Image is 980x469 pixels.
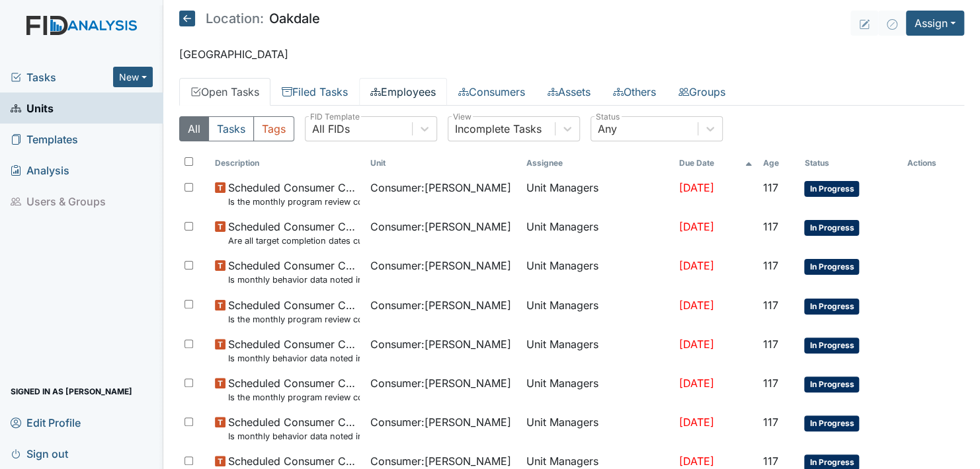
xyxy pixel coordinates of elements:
[11,381,132,402] span: Signed in as [PERSON_NAME]
[667,78,737,106] a: Groups
[678,181,714,194] span: [DATE]
[536,78,602,106] a: Assets
[804,299,859,314] span: In Progress
[210,152,366,174] th: Toggle SortBy
[763,454,778,468] span: 117
[365,152,521,174] th: Toggle SortBy
[763,181,778,194] span: 117
[179,116,209,141] button: All
[521,331,674,370] td: Unit Managers
[678,454,714,468] span: [DATE]
[370,414,511,430] span: Consumer : [PERSON_NAME]
[370,375,511,391] span: Consumer : [PERSON_NAME]
[11,69,113,85] a: Tasks
[455,121,542,137] div: Incomplete Tasks
[521,252,674,291] td: Unit Managers
[228,196,360,208] small: Is the monthly program review completed by the 15th of the previous month?
[602,78,667,106] a: Others
[228,234,360,247] small: Are all target completion dates current (not expired)?
[804,259,859,275] span: In Progress
[228,336,360,365] span: Scheduled Consumer Chart Review Is monthly behavior data noted in Q Review (programmatic reports)?
[678,338,714,351] span: [DATE]
[521,409,674,448] td: Unit Managers
[228,352,360,365] small: Is monthly behavior data noted in Q Review (programmatic reports)?
[678,299,714,312] span: [DATE]
[179,11,320,26] h5: Oakdale
[228,313,360,326] small: Is the monthly program review completed by the 15th of the previous month?
[206,12,264,25] span: Location:
[521,213,674,252] td: Unit Managers
[763,338,778,351] span: 117
[678,220,714,233] span: [DATE]
[763,220,778,233] span: 117
[228,180,360,208] span: Scheduled Consumer Chart Review Is the monthly program review completed by the 15th of the previo...
[208,116,254,141] button: Tasks
[678,259,714,272] span: [DATE]
[184,157,193,166] input: Toggle All Rows Selected
[673,152,757,174] th: Toggle SortBy
[521,152,674,174] th: Assignee
[370,219,511,234] span: Consumer : [PERSON_NAME]
[113,67,153,87] button: New
[228,430,360,443] small: Is monthly behavior data noted in Q Review (programmatic reports)?
[906,11,964,36] button: Assign
[11,98,54,118] span: Units
[179,78,270,106] a: Open Tasks
[804,338,859,353] span: In Progress
[763,259,778,272] span: 117
[598,121,617,137] div: Any
[804,220,859,236] span: In Progress
[678,415,714,429] span: [DATE]
[763,415,778,429] span: 117
[447,78,536,106] a: Consumers
[804,415,859,431] span: In Progress
[11,129,78,149] span: Templates
[758,152,799,174] th: Toggle SortBy
[11,443,68,464] span: Sign out
[370,453,511,469] span: Consumer : [PERSON_NAME]
[370,180,511,196] span: Consumer : [PERSON_NAME]
[312,121,350,137] div: All FIDs
[521,292,674,331] td: Unit Managers
[370,297,511,313] span: Consumer : [PERSON_NAME]
[228,391,360,404] small: Is the monthly program review completed by the 15th of the previous month?
[370,258,511,273] span: Consumer : [PERSON_NAME]
[763,299,778,312] span: 117
[370,336,511,352] span: Consumer : [PERSON_NAME]
[253,116,294,141] button: Tags
[179,116,294,141] div: Type filter
[902,152,964,174] th: Actions
[270,78,359,106] a: Filed Tasks
[799,152,901,174] th: Toggle SortBy
[228,297,360,326] span: Scheduled Consumer Chart Review Is the monthly program review completed by the 15th of the previo...
[11,412,81,433] span: Edit Profile
[678,377,714,390] span: [DATE]
[804,377,859,392] span: In Progress
[228,273,360,286] small: Is monthly behavior data noted in Q Review (programmatic reports)?
[179,46,964,62] p: [GEOGRAPHIC_DATA]
[521,370,674,409] td: Unit Managers
[11,160,69,180] span: Analysis
[521,174,674,213] td: Unit Managers
[763,377,778,390] span: 117
[228,375,360,404] span: Scheduled Consumer Chart Review Is the monthly program review completed by the 15th of the previo...
[359,78,447,106] a: Employees
[228,414,360,443] span: Scheduled Consumer Chart Review Is monthly behavior data noted in Q Review (programmatic reports)?
[804,181,859,197] span: In Progress
[228,258,360,286] span: Scheduled Consumer Chart Review Is monthly behavior data noted in Q Review (programmatic reports)?
[228,219,360,247] span: Scheduled Consumer Chart Review Are all target completion dates current (not expired)?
